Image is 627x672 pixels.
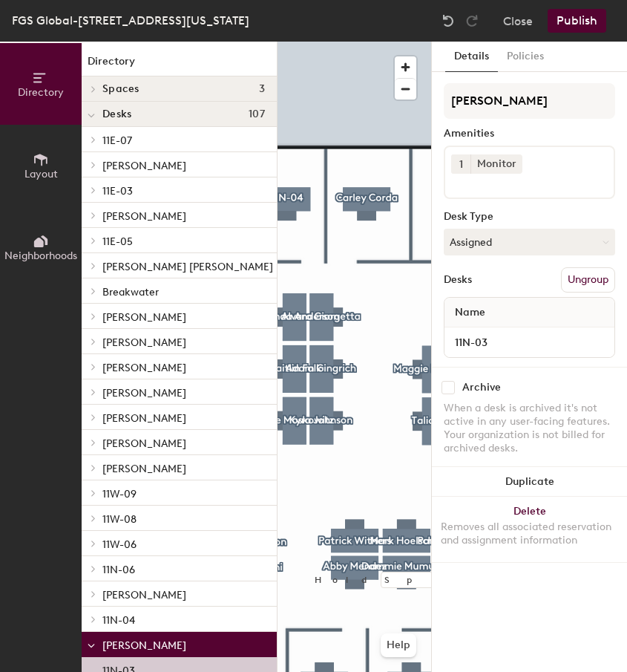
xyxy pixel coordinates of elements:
span: 11W-06 [102,538,137,551]
div: Amenities [444,128,615,140]
span: [PERSON_NAME] [102,160,186,172]
span: [PERSON_NAME] [102,387,186,399]
span: Neighborhoods [4,249,77,262]
input: Unnamed desk [447,332,611,353]
span: 11E-05 [102,235,133,248]
span: Breakwater [102,286,159,299]
button: DeleteRemoves all associated reservation and assignment information [432,497,627,562]
span: 11E-03 [102,185,133,198]
span: [PERSON_NAME] [102,336,186,349]
button: Policies [498,42,553,72]
span: Spaces [102,83,139,95]
span: [PERSON_NAME] [102,437,186,450]
div: When a desk is archived it's not active in any user-facing features. Your organization is not bil... [444,402,615,455]
span: 11N-04 [102,614,135,627]
button: Close [503,9,533,33]
span: [PERSON_NAME] [102,639,186,652]
span: 3 [259,83,265,95]
span: 1 [459,157,463,172]
button: 1 [451,154,470,174]
div: Removes all associated reservation and assignment information [441,521,618,547]
div: Monitor [470,154,522,174]
span: [PERSON_NAME] [PERSON_NAME] [102,261,273,273]
button: Publish [548,9,606,33]
span: Directory [18,86,64,99]
span: Layout [24,168,58,180]
img: Undo [441,13,456,28]
div: Archive [462,382,501,394]
span: 11N-06 [102,564,135,576]
button: Assigned [444,229,615,255]
span: Desks [102,108,131,120]
h1: Directory [82,53,277,76]
button: Ungroup [561,267,615,293]
span: [PERSON_NAME] [102,362,186,374]
span: 11W-09 [102,488,137,500]
span: 11W-08 [102,513,137,526]
span: Name [447,299,493,326]
span: [PERSON_NAME] [102,311,186,324]
span: [PERSON_NAME] [102,589,186,601]
button: Details [445,42,498,72]
span: [PERSON_NAME] [102,210,186,223]
span: [PERSON_NAME] [102,412,186,425]
button: Duplicate [432,467,627,497]
div: FGS Global-[STREET_ADDRESS][US_STATE] [12,11,249,30]
div: Desks [444,274,472,286]
span: [PERSON_NAME] [102,463,186,475]
span: 107 [249,108,265,120]
img: Redo [464,13,479,28]
button: Help [381,633,416,657]
div: Desk Type [444,211,615,223]
span: 11E-07 [102,134,132,147]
